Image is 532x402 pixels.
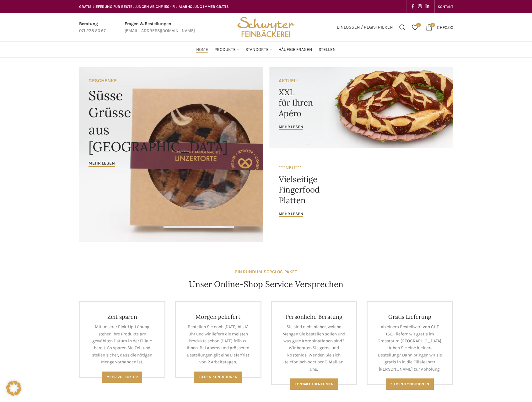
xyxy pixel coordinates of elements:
[235,24,297,30] a: Site logo
[245,43,272,56] a: Standorte
[377,313,443,320] h4: Gratis Lieferung
[281,323,347,373] p: Sie sind nicht sicher, welche Mengen Sie bestellen sollen und was gute Kombinationen sind? Wir be...
[194,372,242,383] a: Zu den Konditionen
[269,67,453,148] a: Banner link
[125,20,195,35] a: Infobox link
[416,2,424,11] a: Instagram social link
[185,313,251,320] h4: Morgen geliefert
[214,43,239,56] a: Produkte
[245,47,269,53] span: Standorte
[185,323,251,366] p: Bestellen Sie noch [DATE] bis 12 Uhr und wir liefern die meisten Produkte schon [DATE] früh zu Ih...
[337,25,393,30] span: Einloggen / Registrieren
[235,13,297,41] img: Bäckerei Schwyter
[79,67,263,242] a: Banner link
[423,21,456,34] a: 0 CHF0.00
[189,279,343,290] h4: Unser Online-Shop Service Versprechen
[430,23,435,27] span: 0
[294,382,334,386] span: Kontakt aufnehmen
[79,4,229,9] span: GRATIS LIEFERUNG FÜR BESTELLUNGEN AB CHF 150 - FILIALABHOLUNG IMMER GRATIS
[437,24,453,30] bdi: 0.00
[390,382,429,386] span: Zu den konditionen
[76,43,456,56] div: Main navigation
[416,23,421,27] span: 0
[269,154,453,242] a: Banner link
[334,21,396,34] a: Einloggen / Registrieren
[290,378,338,390] a: Kontakt aufnehmen
[396,21,409,34] a: Suchen
[435,0,456,13] div: Secondary navigation
[438,4,453,9] span: KONTAKT
[102,372,142,383] a: Mehr zu Pick-Up
[377,323,443,373] p: Ab einem Bestellwert von CHF 150.- liefern wir gratis im Grossraum [GEOGRAPHIC_DATA]. Haben Sie e...
[319,47,336,53] span: Stellen
[196,47,208,53] span: Home
[438,0,453,13] a: KONTAKT
[89,313,155,320] h4: Zeit sparen
[386,378,434,390] a: Zu den konditionen
[424,2,431,11] a: Linkedin social link
[409,21,421,34] div: Meine Wunschliste
[281,313,347,320] h4: Persönliche Beratung
[89,323,155,366] p: Mit unserer Pick-Up-Lösung stehen Ihre Produkte am gewählten Datum in der Filiale bereit. So spar...
[196,43,208,56] a: Home
[319,43,336,56] a: Stellen
[79,20,106,35] a: Infobox link
[409,21,421,34] a: 0
[198,375,238,379] span: Zu den Konditionen
[106,375,138,379] span: Mehr zu Pick-Up
[278,43,312,56] a: Häufige Fragen
[235,269,297,274] strong: EIN RUNDUM-SORGLOS-PAKET
[410,2,416,11] a: Facebook social link
[214,47,236,53] span: Produkte
[278,47,312,53] span: Häufige Fragen
[437,24,445,30] span: CHF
